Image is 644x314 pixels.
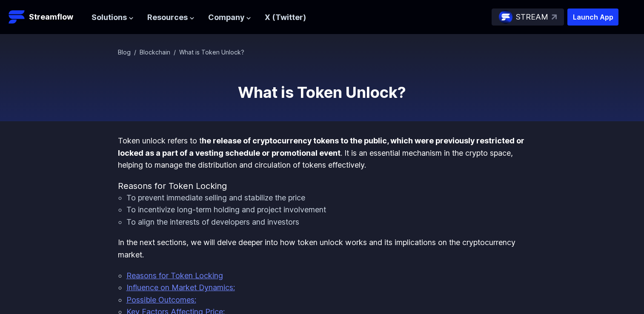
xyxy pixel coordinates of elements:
span: Resources [147,11,188,24]
img: Streamflow Logo [9,9,26,26]
p: Streamflow [29,11,73,23]
a: Streamflow [9,9,83,26]
li: To align the interests of developers and investors [126,216,527,228]
a: Influence on Market Dynamics: [126,283,235,292]
span: / [174,49,176,56]
p: In the next sections, we will delve deeper into how token unlock works and its implications on th... [118,237,527,261]
span: Solutions [92,11,127,24]
strong: he release of cryptocurrency tokens to the public, which were previously restricted or locked as ... [118,136,524,157]
li: To incentivize long-term holding and project involvement [126,204,527,216]
p: Token unlock refers to t . It is an essential mechanism in the crypto space, helping to manage th... [118,135,527,171]
a: X (Twitter) [265,13,306,22]
button: Launch App [567,9,618,26]
a: Possible Outcomes: [126,295,196,304]
span: Company [208,11,244,24]
a: Blog [118,49,131,56]
button: Resources [147,11,195,24]
span: / [134,49,136,56]
a: STREAM [492,9,564,26]
button: Company [208,11,251,24]
img: streamflow-logo-circle.png [499,10,512,24]
li: To prevent immediate selling and stabilize the price [126,192,527,204]
button: Solutions [92,11,134,24]
a: Reasons for Token Locking [126,271,223,280]
span: What is Token Unlock? [179,49,244,56]
h1: What is Token Unlock? [118,84,527,101]
p: STREAM [516,11,548,23]
a: Blockchain [140,49,170,56]
h4: Reasons for Token Locking [118,180,527,192]
img: top-right-arrow.svg [552,14,557,20]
